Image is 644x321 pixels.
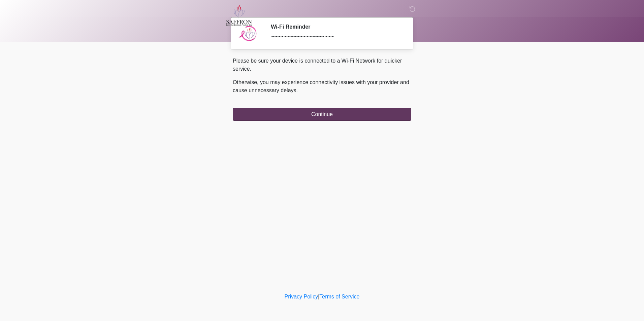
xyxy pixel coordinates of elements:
[285,294,318,299] a: Privacy Policy
[233,57,411,73] p: Please be sure your device is connected to a Wi-Fi Network for quicker service.
[319,294,359,299] a: Terms of Service
[233,108,411,121] button: Continue
[318,294,319,299] a: |
[226,5,252,26] img: Saffron Laser Aesthetics and Medical Spa Logo
[271,33,401,41] div: ~~~~~~~~~~~~~~~~~~~~
[296,87,298,93] span: .
[233,78,411,95] p: Otherwise, you may experience connectivity issues with your provider and cause unnecessary delays
[238,24,258,44] img: Agent Avatar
